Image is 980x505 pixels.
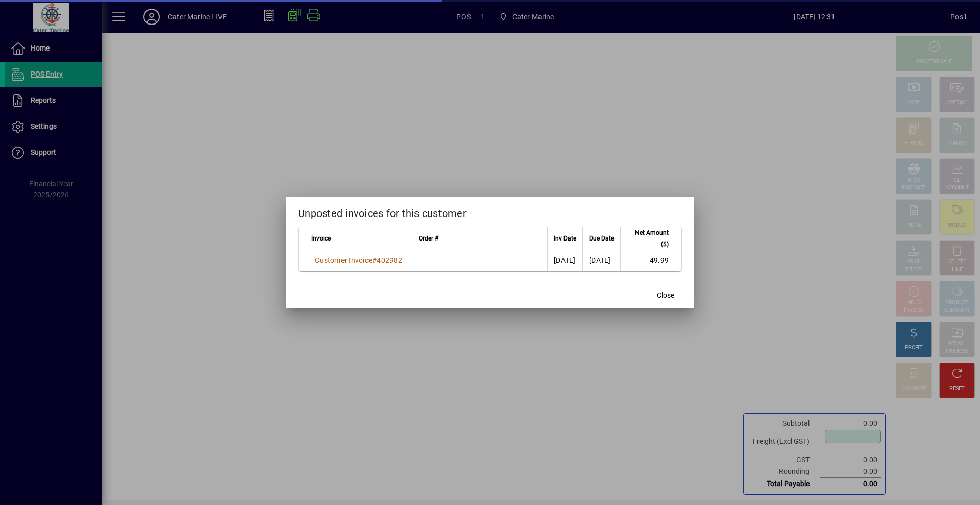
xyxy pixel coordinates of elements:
[286,197,694,226] h2: Unposted invoices for this customer
[419,233,438,244] span: Order #
[311,233,331,244] span: Invoice
[649,286,682,304] button: Close
[657,290,674,301] span: Close
[627,227,669,250] span: Net Amount ($)
[620,250,681,271] td: 49.99
[377,256,402,264] span: 402982
[582,250,620,271] td: [DATE]
[554,233,576,244] span: Inv Date
[372,256,377,264] span: #
[547,250,582,271] td: [DATE]
[315,256,372,264] span: Customer Invoice
[589,233,614,244] span: Due Date
[311,255,406,266] a: Customer Invoice#402982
